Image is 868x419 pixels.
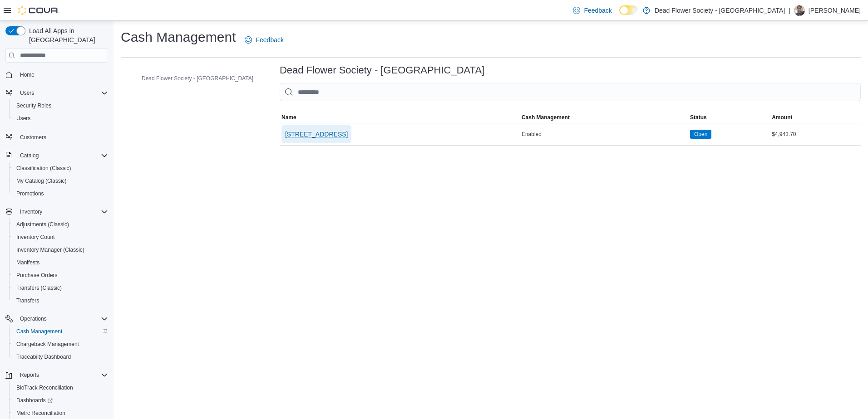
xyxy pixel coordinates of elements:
a: Transfers [13,295,43,306]
span: Customers [16,131,108,142]
span: Operations [16,313,108,324]
a: Home [16,69,38,80]
span: BioTrack Reconciliation [16,384,73,391]
button: Home [2,68,112,81]
button: Reports [16,370,43,380]
button: My Catalog (Classic) [9,175,112,187]
span: Promotions [16,190,44,197]
a: Inventory Manager (Classic) [13,244,88,255]
button: BioTrack Reconciliation [9,381,112,394]
button: Status [688,112,770,123]
button: Customers [2,130,112,143]
button: Inventory Manager (Classic) [9,244,112,256]
span: Chargeback Management [16,341,79,348]
a: Transfers (Classic) [13,283,65,293]
a: Customers [16,132,50,143]
button: Reports [2,369,112,381]
span: My Catalog (Classic) [16,177,67,185]
p: Dead Flower Society - [GEOGRAPHIC_DATA] [655,5,785,16]
span: Inventory Manager (Classic) [16,246,84,253]
span: Dashboards [13,395,108,406]
button: Dead Flower Society - [GEOGRAPHIC_DATA] [129,73,257,84]
div: $4,943.70 [770,129,861,140]
span: Cash Management [13,326,108,337]
h3: Dead Flower Society - [GEOGRAPHIC_DATA] [280,65,484,76]
button: Users [16,88,38,98]
span: Reports [16,370,108,380]
p: [PERSON_NAME] [809,5,861,16]
a: Feedback [569,1,615,19]
h1: Cash Management [121,28,236,46]
a: Inventory Count [13,232,59,243]
span: Status [690,114,707,121]
span: My Catalog (Classic) [13,175,108,186]
span: Dead Flower Society - [GEOGRAPHIC_DATA] [142,75,253,82]
span: Customers [20,134,46,141]
button: Classification (Classic) [9,162,112,175]
button: Adjustments (Classic) [9,218,112,231]
span: Catalog [20,152,39,159]
span: Dark Mode [619,15,620,15]
a: Dashboards [9,394,112,407]
button: Manifests [9,256,112,269]
span: Classification (Classic) [16,165,71,172]
span: Users [16,88,108,98]
span: Amount [772,114,792,121]
button: Inventory Count [9,231,112,244]
button: Cash Management [520,112,688,123]
div: Enabled [520,129,688,140]
span: Security Roles [16,102,51,109]
span: Feedback [584,6,612,15]
span: Home [20,71,35,78]
a: Purchase Orders [13,270,61,281]
span: Catalog [16,150,108,161]
span: Chargeback Management [13,339,108,350]
button: Users [2,87,112,99]
span: Traceabilty Dashboard [13,351,108,362]
button: Name [280,112,520,123]
span: Users [16,115,30,122]
input: This is a search bar. As you type, the results lower in the page will automatically filter. [280,83,861,101]
button: Transfers (Classic) [9,282,112,294]
span: Cash Management [16,328,62,335]
button: Inventory [16,206,46,217]
p: | [789,5,790,16]
span: Transfers [16,297,39,304]
span: Cash Management [522,114,570,121]
span: Operations [20,315,47,322]
span: Inventory [16,206,108,217]
span: Transfers [13,295,108,306]
a: Security Roles [13,100,55,111]
span: Dashboards [16,397,53,404]
button: [STREET_ADDRESS] [281,125,351,143]
a: Classification (Classic) [13,163,75,174]
span: Home [16,69,108,80]
button: Traceabilty Dashboard [9,351,112,363]
button: Purchase Orders [9,269,112,282]
span: Users [20,89,34,97]
span: Transfers (Classic) [16,284,62,292]
a: Promotions [13,188,48,199]
button: Catalog [16,150,42,161]
a: Metrc Reconciliation [13,408,69,419]
button: Inventory [2,205,112,218]
a: Chargeback Management [13,339,83,350]
span: Purchase Orders [16,272,58,279]
span: Metrc Reconciliation [16,409,65,417]
span: Open [690,130,711,139]
span: Adjustments (Classic) [13,219,108,230]
button: Users [9,112,112,125]
span: Manifests [13,257,108,268]
span: Inventory Count [13,232,108,243]
button: Security Roles [9,99,112,112]
span: Classification (Classic) [13,163,108,174]
span: Reports [20,371,39,379]
span: Name [281,114,296,121]
a: Feedback [241,31,287,49]
span: Security Roles [13,100,108,111]
button: Operations [2,312,112,325]
button: Promotions [9,187,112,200]
span: Feedback [256,35,283,44]
span: BioTrack Reconciliation [13,382,108,393]
a: BioTrack Reconciliation [13,382,77,393]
